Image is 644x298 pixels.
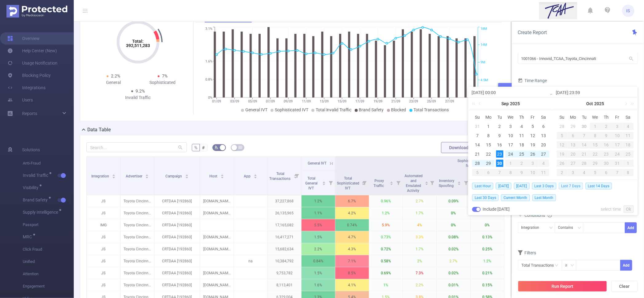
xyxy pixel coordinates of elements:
td: October 9, 2025 [601,131,612,140]
div: 6 [483,169,494,176]
td: November 7, 2025 [612,168,623,177]
div: 9 [601,132,612,139]
div: 4 [538,160,549,167]
tspan: 01/09 [212,99,221,103]
div: 30 [496,160,504,167]
div: 20 [568,150,579,158]
div: 7 [612,169,623,176]
td: October 18, 2025 [623,140,634,149]
td: September 22, 2025 [483,149,494,159]
div: 16 [496,141,504,149]
a: Integrations [7,81,45,94]
td: September 26, 2025 [527,149,538,159]
th: Sat [538,113,549,122]
td: October 12, 2025 [557,140,568,149]
td: October 27, 2025 [568,159,579,168]
span: Brand Safety [23,198,50,202]
tspan: 15/09 [338,99,347,103]
tspan: 05/09 [248,99,257,103]
td: November 1, 2025 [623,159,634,168]
tspan: 11/09 [302,99,311,103]
td: September 19, 2025 [527,140,538,149]
td: October 24, 2025 [612,149,623,159]
td: October 3, 2025 [527,159,538,168]
div: 9 [496,132,504,139]
a: 2025 [594,97,605,110]
td: September 15, 2025 [483,140,494,149]
div: 30 [601,160,612,167]
td: October 4, 2025 [623,122,634,131]
span: General IVT [245,107,267,112]
th: Fri [527,113,538,122]
div: 5 [590,169,601,176]
i: icon: table [239,145,242,149]
div: Sort [185,173,189,177]
div: 3 [568,169,579,176]
span: Sophisticated IVT [275,107,308,112]
div: 12 [557,141,568,149]
tspan: 23/09 [409,99,418,103]
button: Add [625,222,637,233]
tspan: 21/09 [392,99,401,103]
td: October 21, 2025 [579,149,590,159]
th: Sat [623,113,634,122]
a: Last year (Control + left) [471,97,479,110]
a: Overview [7,32,40,45]
td: September 12, 2025 [527,131,538,140]
td: September 5, 2025 [527,122,538,131]
button: Add [620,260,632,271]
div: 26 [557,160,568,167]
span: Su [472,114,483,120]
td: September 1, 2025 [483,122,494,131]
span: Create Report [518,30,547,35]
div: 4 [623,123,634,130]
div: 31 [612,160,623,167]
td: August 31, 2025 [472,122,483,131]
td: October 6, 2025 [483,168,494,177]
a: Next year (Control + right) [627,97,635,110]
div: 4 [579,169,590,176]
td: October 5, 2025 [557,131,568,140]
span: We [590,114,601,120]
tspan: 0.8% [205,77,212,81]
div: 3 [527,160,538,167]
span: IS [626,5,630,17]
td: October 8, 2025 [590,131,601,140]
span: Total Transactions [414,107,449,112]
span: Tu [494,114,505,120]
i: Filter menu [462,170,470,195]
div: 30 [581,123,588,130]
td: November 8, 2025 [623,168,634,177]
span: 9.2% [136,89,145,93]
span: Passport [23,219,74,231]
td: October 16, 2025 [601,140,612,149]
input: Search... [86,142,187,152]
i: Filter menu [293,157,301,195]
td: October 2, 2025 [516,159,527,168]
td: October 22, 2025 [590,149,601,159]
td: September 18, 2025 [516,140,527,149]
div: 10 [527,169,538,176]
td: September 28, 2025 [557,122,568,131]
div: 1 [485,123,492,130]
i: icon: down [549,226,553,230]
div: 27 [568,160,579,167]
div: 28 [474,160,481,167]
i: Filter menu [360,170,369,195]
div: 3 [612,123,623,130]
span: Total Invalid Traffic [316,107,352,112]
div: 1 [623,160,634,167]
div: 3 [507,123,514,130]
div: 19 [529,141,536,149]
div: 28 [559,123,566,130]
i: Filter menu [394,170,403,195]
td: November 2, 2025 [557,168,568,177]
a: Help Center (New) [7,45,57,57]
input: End date [556,89,634,96]
tspan: 03/09 [230,99,239,103]
td: October 9, 2025 [516,168,527,177]
div: 18 [623,141,634,149]
div: 10 [507,132,514,139]
th: Wed [590,113,601,122]
td: October 1, 2025 [505,159,516,168]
